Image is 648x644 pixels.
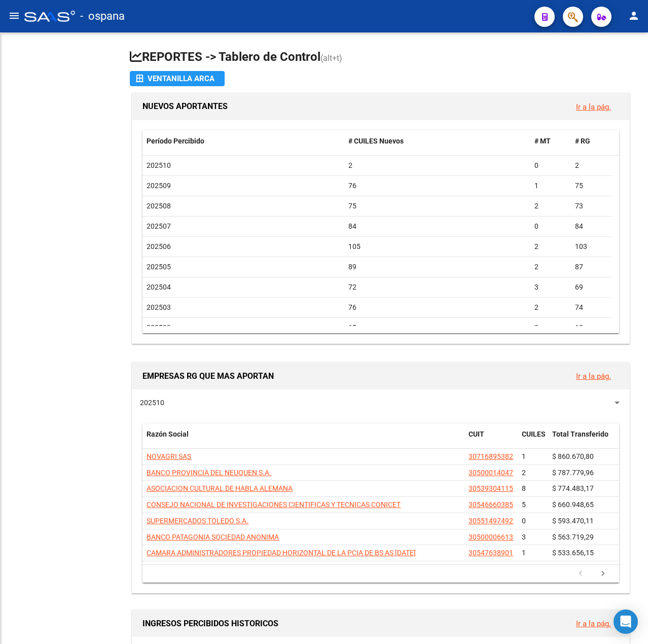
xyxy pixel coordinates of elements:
[575,160,607,171] div: 2
[147,452,191,460] span: NOVAGRI SAS
[147,303,171,311] span: 202503
[628,10,640,22] mat-icon: person
[534,200,567,212] div: 2
[142,371,274,381] span: EMPRESAS RG QUE MAS APORTAN
[147,533,279,541] span: BANCO PATAGONIA SOCIEDAD ANONIMA
[147,469,271,477] span: BANCO PROVINCIA DEL NEUQUEN S.A.
[568,367,619,385] button: Ir a la pág.
[534,180,567,192] div: 1
[575,261,607,273] div: 87
[552,452,594,460] span: $ 860.670,80
[142,619,278,628] span: INGRESOS PERCIBIDOS HISTORICOS
[568,97,619,116] button: Ir a la pág.
[469,484,513,492] span: 30539304115
[522,430,546,438] span: CUILES
[147,263,171,271] span: 202505
[575,281,607,293] div: 69
[576,619,611,628] a: Ir a la pág.
[593,568,613,580] a: go to next page
[552,500,594,509] span: $ 660.948,65
[614,610,638,634] div: Open Intercom Messenger
[80,5,125,27] span: - ospana
[147,484,293,492] span: ASOCIACION CULTURAL DE HABLA ALEMANA
[575,180,607,192] div: 75
[147,182,171,190] span: 202509
[147,222,171,230] span: 202507
[575,241,607,253] div: 103
[348,261,527,273] div: 89
[522,469,526,477] span: 2
[469,452,513,460] span: 30716895382
[147,202,171,210] span: 202508
[147,137,204,145] span: Período Percibido
[469,500,513,509] span: 30546660385
[575,137,590,145] span: # RG
[552,533,594,541] span: $ 563.719,29
[142,101,228,111] span: NUEVOS APORTANTES
[348,137,404,145] span: # CUILES Nuevos
[534,281,567,293] div: 3
[568,614,619,633] button: Ir a la pág.
[469,469,513,477] span: 30500014047
[348,241,527,253] div: 105
[344,130,531,152] datatable-header-cell: # CUILES Nuevos
[575,221,607,232] div: 84
[147,549,416,557] span: CAMARA ADMINISTRADORES PROPIEDAD HORIZONTAL DE LA PCIA DE BS AS [DATE]
[575,322,607,334] div: 63
[469,517,513,525] span: 30551497492
[469,430,484,438] span: CUIT
[147,500,401,509] span: CONSEJO NACIONAL DE INVESTIGACIONES CIENTIFICAS Y TECNICAS CONICET
[348,322,527,334] div: 65
[548,423,619,457] datatable-header-cell: Total Transferido
[522,452,526,460] span: 1
[348,200,527,212] div: 75
[147,430,189,438] span: Razón Social
[348,281,527,293] div: 72
[522,517,526,525] span: 0
[534,322,567,334] div: 2
[348,221,527,232] div: 84
[142,423,464,457] datatable-header-cell: Razón Social
[522,533,526,541] span: 3
[552,549,594,557] span: $ 533.656,15
[140,399,164,407] span: 202510
[320,53,342,63] span: (alt+t)
[534,137,551,145] span: # MT
[130,49,632,66] h1: REPORTES -> Tablero de Control
[575,302,607,313] div: 74
[348,302,527,313] div: 76
[530,130,571,152] datatable-header-cell: # MT
[469,533,513,541] span: 30500006613
[534,241,567,253] div: 2
[518,423,548,457] datatable-header-cell: CUILES
[136,71,219,86] div: Ventanilla ARCA
[147,283,171,291] span: 202504
[576,372,611,381] a: Ir a la pág.
[522,484,526,492] span: 8
[534,302,567,313] div: 2
[8,10,20,22] mat-icon: menu
[552,484,594,492] span: $ 774.483,17
[571,130,611,152] datatable-header-cell: # RG
[571,568,590,580] a: go to previous page
[130,71,225,86] button: Ventanilla ARCA
[575,200,607,212] div: 73
[348,160,527,171] div: 2
[464,423,518,457] datatable-header-cell: CUIT
[142,130,344,152] datatable-header-cell: Período Percibido
[469,549,513,557] span: 30547638901
[147,242,171,251] span: 202506
[522,549,526,557] span: 1
[348,180,527,192] div: 76
[522,500,526,509] span: 5
[534,261,567,273] div: 2
[552,430,608,438] span: Total Transferido
[552,517,594,525] span: $ 593.470,11
[534,160,567,171] div: 0
[576,102,611,112] a: Ir a la pág.
[147,517,248,525] span: SUPERMERCADOS TOLEDO S.A.
[534,221,567,232] div: 0
[147,324,171,332] span: 202502
[147,161,171,169] span: 202510
[552,469,594,477] span: $ 787.779,96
